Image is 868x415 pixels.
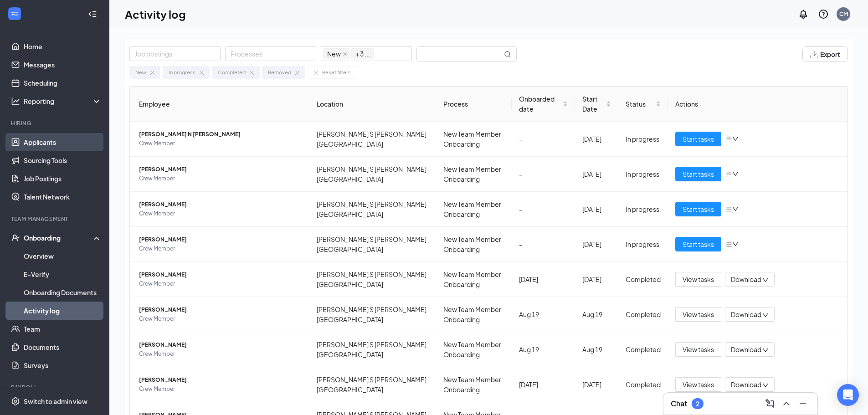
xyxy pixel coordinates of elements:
span: Start Date [582,94,605,114]
div: Hiring [11,119,100,127]
a: Surveys [24,356,102,374]
div: [DATE] [582,274,611,284]
svg: ComposeMessage [765,398,776,409]
span: close [343,51,347,56]
td: [PERSON_NAME] S [PERSON_NAME][GEOGRAPHIC_DATA] [309,367,436,402]
button: Export [802,46,848,62]
svg: Minimize [797,398,808,409]
span: [PERSON_NAME] [139,305,302,314]
td: [PERSON_NAME] S [PERSON_NAME][GEOGRAPHIC_DATA] [309,262,436,297]
span: [PERSON_NAME] [139,375,302,384]
div: [DATE] [582,379,611,389]
div: CM [839,10,848,18]
div: In progress [626,204,661,214]
th: Employee [130,87,309,122]
div: Aug 19 [519,344,568,354]
div: Reset filters [322,68,351,77]
div: Completed [218,68,246,77]
span: Crew Member [139,349,302,359]
span: Download [731,345,761,354]
span: Start tasks [683,204,714,214]
td: [PERSON_NAME] S [PERSON_NAME][GEOGRAPHIC_DATA] [309,157,436,192]
a: Scheduling [24,74,102,92]
div: In progress [626,134,661,144]
div: Aug 19 [582,344,611,354]
span: down [732,171,739,177]
div: [DATE] [582,134,611,144]
span: down [762,277,769,283]
span: down [762,382,769,389]
span: Crew Member [139,279,302,288]
button: Start tasks [675,132,721,146]
div: Removed [268,68,291,77]
span: [PERSON_NAME] [139,340,302,349]
div: Completed [626,309,661,319]
td: New Team Member Onboarding [436,367,512,402]
span: Onboarded date [519,94,561,114]
td: [PERSON_NAME] S [PERSON_NAME][GEOGRAPHIC_DATA] [309,332,436,367]
span: bars [725,241,732,248]
svg: Collapse [88,10,97,19]
span: bars [725,205,732,213]
div: Team Management [11,215,100,223]
div: [DATE] [582,239,611,249]
th: Process [436,87,512,122]
svg: WorkstreamLogo [10,9,19,18]
span: down [732,136,739,142]
span: Crew Member [139,384,302,394]
a: Overview [24,247,102,265]
span: bars [725,170,732,178]
svg: QuestionInfo [818,9,829,20]
td: New Team Member Onboarding [436,297,512,332]
td: New Team Member Onboarding [436,262,512,297]
span: Download [731,310,761,319]
td: New Team Member Onboarding [436,332,512,367]
div: Completed [626,274,661,284]
span: Download [731,380,761,389]
div: [DATE] [519,274,568,284]
span: New [323,48,349,59]
span: down [732,241,739,247]
span: [PERSON_NAME] [139,270,302,279]
span: Crew Member [139,314,302,323]
th: Location [309,87,436,122]
div: - [519,239,568,249]
div: [DATE] [582,169,611,179]
div: In progress [169,68,195,77]
div: Aug 19 [582,309,611,319]
button: ComposeMessage [763,396,777,411]
div: 2 [696,400,699,408]
button: ChevronUp [779,396,794,411]
div: Payroll [11,384,100,391]
td: [PERSON_NAME] S [PERSON_NAME][GEOGRAPHIC_DATA] [309,192,436,227]
div: [DATE] [582,204,611,214]
span: + 3 ... [351,48,374,59]
div: - [519,134,568,144]
th: Start Date [575,87,619,122]
span: Crew Member [139,139,302,148]
span: [PERSON_NAME] [139,200,302,209]
a: Applicants [24,133,102,151]
td: [PERSON_NAME] S [PERSON_NAME][GEOGRAPHIC_DATA] [309,227,436,262]
th: Status [618,87,668,122]
td: New Team Member Onboarding [436,227,512,262]
span: Export [820,51,840,57]
div: Onboarding [24,233,94,242]
span: Status [626,99,654,109]
td: New Team Member Onboarding [436,192,512,227]
th: Onboarded date [512,87,575,122]
button: Start tasks [675,167,721,181]
span: Start tasks [683,239,714,249]
svg: UserCheck [11,233,20,242]
span: Download [731,275,761,284]
span: View tasks [683,344,714,354]
span: View tasks [683,309,714,319]
button: Start tasks [675,202,721,216]
td: New Team Member Onboarding [436,157,512,192]
div: New [135,68,146,77]
a: Onboarding Documents [24,283,102,302]
span: Start tasks [683,134,714,144]
div: Completed [626,344,661,354]
span: [PERSON_NAME] [139,165,302,174]
svg: Notifications [798,9,809,20]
